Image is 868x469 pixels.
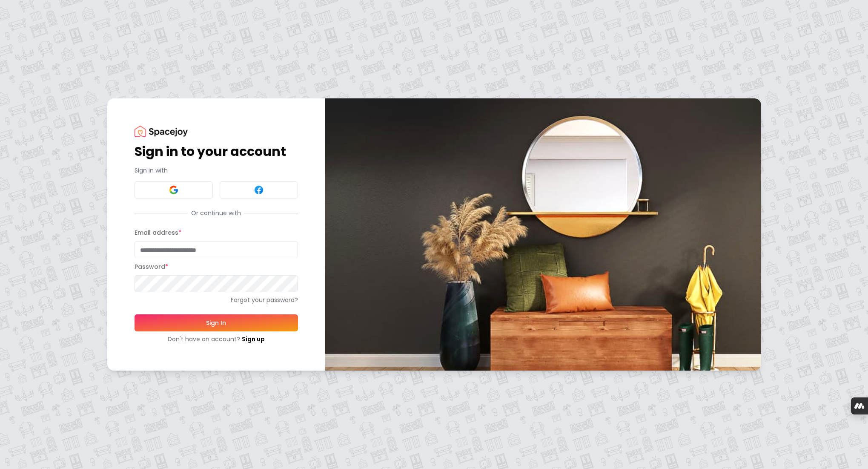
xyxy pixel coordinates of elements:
[254,185,264,195] img: Facebook signin
[135,166,298,175] p: Sign in with
[169,185,179,195] img: Google signin
[188,209,244,217] span: Or continue with
[135,228,181,237] label: Email address
[135,296,298,304] a: Forgot your password?
[135,262,168,271] label: Password
[242,335,265,343] a: Sign up
[135,314,298,331] button: Sign In
[135,126,188,137] img: Spacejoy Logo
[135,144,298,159] h1: Sign in to your account
[135,335,298,343] div: Don't have an account?
[325,98,761,371] img: banner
